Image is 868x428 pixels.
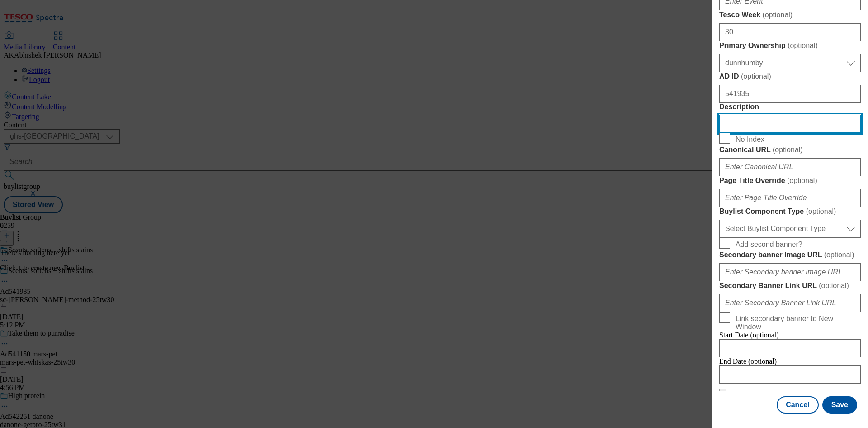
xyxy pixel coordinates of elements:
[719,41,861,50] label: Primary Ownership
[719,331,779,339] span: Start Date (optional)
[777,396,818,414] button: Cancel
[719,115,861,133] input: Enter Description
[719,294,861,312] input: Enter Secondary Banner Link URL
[762,11,793,19] span: ( optional )
[824,251,854,259] span: ( optional )
[736,315,857,331] span: Link secondary banner to New Window
[822,396,857,414] button: Save
[773,146,803,154] span: ( optional )
[719,189,861,207] input: Enter Page Title Override
[719,103,861,111] label: Description
[787,177,817,184] span: ( optional )
[719,281,861,290] label: Secondary Banner Link URL
[719,263,861,281] input: Enter Secondary banner Image URL
[719,357,777,365] span: End Date (optional)
[719,72,861,81] label: AD ID
[719,365,861,384] input: Enter Date
[719,250,861,260] label: Secondary banner Image URL
[719,158,861,176] input: Enter Canonical URL
[736,240,802,249] span: Add second banner?
[719,85,861,103] input: Enter AD ID
[719,176,861,185] label: Page Title Override
[719,339,861,357] input: Enter Date
[741,72,771,80] span: ( optional )
[719,10,861,19] label: Tesco Week
[719,23,861,41] input: Enter Tesco Week
[806,207,836,215] span: ( optional )
[819,282,849,289] span: ( optional )
[736,135,764,144] span: No Index
[719,207,861,216] label: Buylist Component Type
[788,42,818,49] span: ( optional )
[719,145,861,154] label: Canonical URL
